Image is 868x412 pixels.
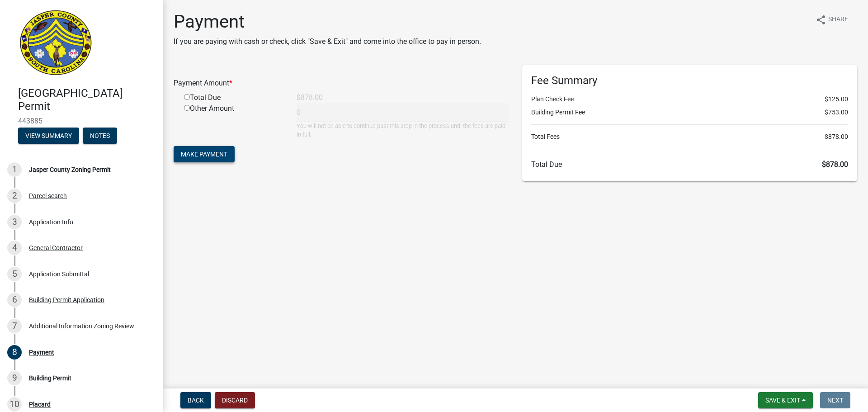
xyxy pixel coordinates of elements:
[7,241,22,255] div: 4
[531,74,848,87] h6: Fee Summary
[177,92,290,103] div: Total Due
[18,9,94,77] img: Jasper County, South Carolina
[188,397,204,404] span: Back
[29,166,111,173] div: Jasper County Zoning Permit
[825,95,848,104] span: $125.00
[29,245,83,251] div: General Contractor
[29,297,104,303] div: Building Permit Application
[29,323,134,329] div: Additional Information Zoning Review
[7,162,22,177] div: 1
[177,103,290,139] div: Other Amount
[7,397,22,412] div: 10
[816,14,826,25] i: share
[531,108,848,117] li: Building Permit Fee
[18,133,79,140] wm-modal-confirm: Summary
[174,11,481,33] h1: Payment
[29,349,54,355] div: Payment
[18,128,79,144] button: View Summary
[174,146,235,162] button: Make Payment
[83,128,117,144] button: Notes
[825,108,848,117] span: $753.00
[7,189,22,203] div: 2
[180,392,211,408] button: Back
[7,371,22,385] div: 9
[822,160,848,169] span: $878.00
[18,117,145,125] span: 443885
[7,293,22,307] div: 6
[83,133,117,140] wm-modal-confirm: Notes
[29,375,71,381] div: Building Permit
[174,36,481,47] p: If you are paying with cash or check, click "Save & Exit" and come into the office to pay in person.
[181,151,227,158] span: Make Payment
[808,11,855,28] button: shareShare
[167,78,515,89] div: Payment Amount
[765,397,800,404] span: Save & Exit
[531,132,848,142] li: Total Fees
[7,345,22,360] div: 8
[29,219,73,225] div: Application Info
[7,267,22,281] div: 5
[827,397,843,404] span: Next
[18,87,156,113] h4: [GEOGRAPHIC_DATA] Permit
[29,401,51,407] div: Placard
[758,392,813,408] button: Save & Exit
[825,132,848,142] span: $878.00
[29,193,67,199] div: Parcel search
[29,271,89,277] div: Application Submittal
[531,160,848,169] h6: Total Due
[215,392,255,408] button: Discard
[7,215,22,229] div: 3
[531,95,848,104] li: Plan Check Fee
[828,14,848,25] span: Share
[7,319,22,333] div: 7
[820,392,850,408] button: Next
